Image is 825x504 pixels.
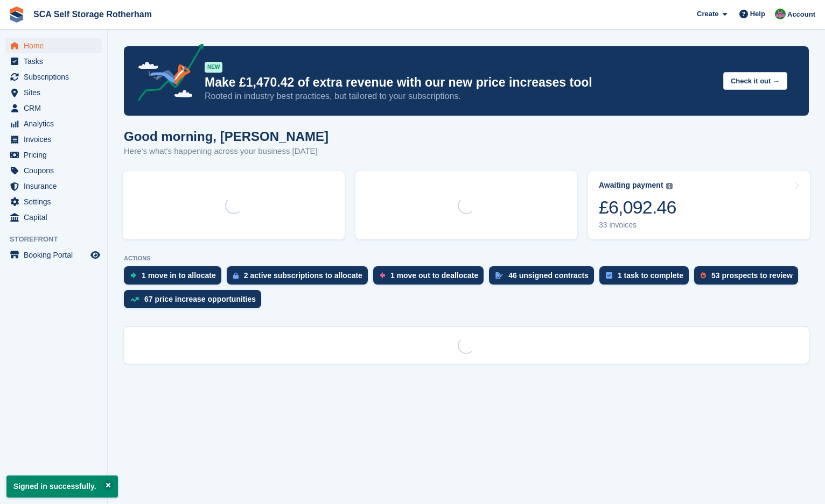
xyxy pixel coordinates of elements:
[24,38,88,53] span: Home
[205,62,222,73] div: NEW
[775,9,786,19] img: Sarah Race
[6,475,118,498] p: Signed in successfully.
[787,9,815,20] span: Account
[5,163,102,178] a: menu
[130,297,139,302] img: price_increase_opportunities-93ffe204e8149a01c8c9dc8f82e8f89637d9d84a8eef4429ea346261dce0b2c0.svg
[5,54,102,69] a: menu
[24,132,88,147] span: Invoices
[24,85,88,100] span: Sites
[142,271,216,280] div: 1 move in to allocate
[495,272,503,279] img: contract_signature_icon-13c848040528278c33f63329250d36e43548de30e8caae1d1a13099fd9432cc5.svg
[24,194,88,209] span: Settings
[124,145,328,158] p: Here's what's happening across your business [DATE]
[24,101,88,116] span: CRM
[508,271,589,280] div: 46 unsigned contracts
[244,271,362,280] div: 2 active subscriptions to allocate
[5,147,102,162] a: menu
[701,272,706,279] img: prospect-51fa495bee0391a8d652442698ab0144808aea92771e9ea1ae160a38d050c398.svg
[124,129,328,144] h1: Good morning, [PERSON_NAME]
[599,221,676,230] div: 33 invoices
[129,44,204,105] img: price-adjustments-announcement-icon-8257ccfd72463d97f412b2fc003d46551f7dbcb40ab6d574587a9cd5c0d94...
[24,116,88,131] span: Analytics
[380,272,385,279] img: move_outs_to_deallocate_icon-f764333ba52eb49d3ac5e1228854f67142a1ed5810a6f6cc68b1a99e826820c5.svg
[5,132,102,147] a: menu
[5,101,102,116] a: menu
[390,271,478,280] div: 1 move out to deallocate
[489,266,599,290] a: 46 unsigned contracts
[5,38,102,53] a: menu
[5,247,102,262] a: menu
[599,181,663,190] div: Awaiting payment
[124,255,809,262] p: ACTIONS
[233,272,239,279] img: active_subscription_to_allocate_icon-d502201f5373d7db506a760aba3b589e785aa758c864c3986d89f69b8ff3...
[5,69,102,84] a: menu
[5,194,102,209] a: menu
[694,266,803,290] a: 53 prospects to review
[89,249,102,261] a: Preview store
[205,75,715,90] p: Make £1,470.42 of extra revenue with our new price increases tool
[124,266,227,290] a: 1 move in to allocate
[5,116,102,131] a: menu
[205,90,715,102] p: Rooted in industry best practices, but tailored to your subscriptions.
[9,6,25,23] img: stora-icon-8386f47178a22dfd0bd8f6a31ec36ba5ce8667c1dd55bd0f319d3a0aa187defe.svg
[5,179,102,194] a: menu
[750,9,765,19] span: Help
[711,271,793,280] div: 53 prospects to review
[618,271,683,280] div: 1 task to complete
[697,9,718,19] span: Create
[24,147,88,162] span: Pricing
[24,69,88,84] span: Subscriptions
[588,171,810,239] a: Awaiting payment £6,092.46 33 invoices
[24,247,88,262] span: Booking Portal
[124,290,267,314] a: 67 price increase opportunities
[24,163,88,178] span: Coupons
[599,266,694,290] a: 1 task to complete
[227,266,373,290] a: 2 active subscriptions to allocate
[29,5,156,23] a: SCA Self Storage Rotherham
[130,272,136,279] img: move_ins_to_allocate_icon-fdf77a2bb77ea45bf5b3d319d69a93e2d87916cf1d5bf7949dd705db3b84f3ca.svg
[10,234,107,245] span: Storefront
[599,196,676,218] div: £6,092.46
[606,272,612,279] img: task-75834270c22a3079a89374b754ae025e5fb1db73e45f91037f5363f120a921f8.svg
[373,266,489,290] a: 1 move out to deallocate
[24,179,88,194] span: Insurance
[5,85,102,100] a: menu
[24,210,88,225] span: Capital
[5,210,102,225] a: menu
[723,72,787,90] button: Check it out →
[144,295,256,303] div: 67 price increase opportunities
[666,183,673,189] img: icon-info-grey-7440780725fd019a000dd9b08b2336e03edf1995a4989e88bcd33f0948082b44.svg
[24,54,88,69] span: Tasks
